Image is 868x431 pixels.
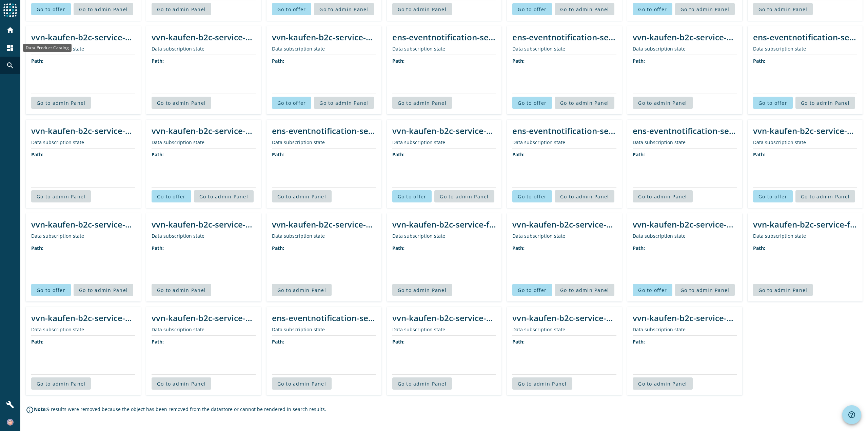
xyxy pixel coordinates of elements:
span: Go to admin Panel [398,100,447,106]
span: Go to admin Panel [157,6,206,13]
button: Go to admin Panel [633,97,692,109]
span: Path: [272,151,284,158]
div: vvn-kaufen-b2c-service-8e0e6d0a-e924-4d60-9ef7-c2acaa5d0fd6 [31,219,135,230]
button: Go to admin Panel [392,284,452,296]
button: Go to admin Panel [753,284,813,296]
div: Data subscription state [633,233,737,239]
span: Path: [31,245,43,251]
div: Data subscription state [633,45,737,52]
button: Go to admin Panel [272,284,332,296]
span: Go to admin Panel [37,380,85,387]
span: Path: [512,151,525,158]
div: Data subscription state [152,139,256,145]
span: Path: [633,338,645,345]
button: Go to admin Panel [152,377,211,390]
div: vvn-kaufen-b2c-service-cb81e88e-4286-4db2-b9e0-23718464de5b [31,125,135,136]
span: Go to admin Panel [680,6,729,13]
i: info_outline [26,406,34,414]
span: Go to admin Panel [560,287,609,293]
button: Go to admin Panel [434,190,494,202]
span: Go to admin Panel [638,193,687,200]
button: Go to admin Panel [795,97,855,109]
button: Go to offer [512,190,552,202]
span: Go to offer [518,6,547,13]
span: Go to admin Panel [801,100,850,106]
button: Go to admin Panel [272,377,332,390]
div: vvn-kaufen-b2c-service-f392ede0-400d-4ed5-810c-4fe387c7155b [392,219,496,230]
button: Go to offer [152,190,191,202]
span: Path: [272,338,284,345]
img: 4159e58116902dad3bfdf60803ab4aba [7,419,14,426]
mat-icon: dashboard [6,44,14,52]
div: vvn-kaufen-b2c-service-b358e23b-bee5-42e1-9c16-9108f4e4d15a [512,312,616,324]
button: Go to admin Panel [555,284,614,296]
span: Path: [152,151,164,158]
button: Go to admin Panel [314,3,374,15]
div: Data subscription state [633,326,737,333]
button: Go to offer [512,97,552,109]
button: Go to offer [753,97,793,109]
button: Go to admin Panel [152,97,211,109]
button: Go to admin Panel [392,3,452,15]
div: Data subscription state [31,45,135,52]
span: Go to admin Panel [79,6,128,13]
button: Go to admin Panel [152,3,211,15]
span: Path: [392,151,405,158]
span: Path: [272,245,284,251]
span: Path: [31,151,43,158]
div: Data subscription state [753,45,857,52]
div: vvn-kaufen-b2c-service-a6031bc3-0c22-428f-b568-e926baa17e1f [31,312,135,324]
div: vvn-kaufen-b2c-service-793ee785-058b-4248-b609-d98b58a54586 [152,32,256,43]
span: Go to admin Panel [319,100,368,106]
mat-icon: home [6,26,14,34]
span: Path: [392,58,405,64]
span: Path: [392,245,405,251]
div: ens-eventnotification-service-7f97784c8-5kx2q-Z [633,125,737,136]
span: Go to admin Panel [758,287,807,293]
mat-icon: build [6,400,14,409]
span: Path: [152,338,164,345]
div: Data subscription state [31,139,135,145]
span: Go to offer [758,193,787,200]
span: Go to offer [758,100,787,106]
button: Go to admin Panel [392,377,452,390]
div: vvn-kaufen-b2c-service-28040107-5e50-4b75-a9c3-91aeb73c60bd [512,219,616,230]
span: Path: [753,245,765,251]
span: Go to admin Panel [277,380,326,387]
div: vvn-kaufen-b2c-service-a63c962f-87bc-4595-83fa-c07ed220fc5a [633,32,737,43]
div: Data subscription state [152,45,256,52]
div: ens-eventnotification-service-c644bf-qbm6c-P [512,32,616,43]
span: Path: [633,58,645,64]
button: Go to admin Panel [555,190,614,202]
button: Go to admin Panel [74,3,133,15]
button: Go to admin Panel [512,377,572,390]
button: Go to offer [272,97,312,109]
button: Go to offer [633,284,672,296]
div: Data subscription state [392,233,496,239]
button: Go to admin Panel [31,190,91,202]
span: Go to admin Panel [277,287,326,293]
div: vvn-kaufen-b2c-service-a40978a9-70de-4b96-a100-916b554455e2 [392,125,496,136]
span: Path: [31,58,43,64]
button: Go to admin Panel [152,284,211,296]
button: Go to admin Panel [795,190,855,202]
button: Go to offer [31,3,71,15]
div: Data subscription state [152,233,256,239]
div: vvn-kaufen-b2c-service-06b15d5f-76c9-4bb3-8803-2768e1ac8b5e [753,125,857,136]
span: Go to admin Panel [560,6,609,13]
span: Go to admin Panel [560,100,609,106]
button: Go to admin Panel [31,377,91,390]
span: Path: [512,245,525,251]
div: vvn-kaufen-b2c-service-80708bf7-34c9-44be-91a3-436ebbaa7cb8 [152,312,256,324]
button: Go to admin Panel [31,97,91,109]
div: Data subscription state [512,326,616,333]
button: Go to offer [392,190,432,202]
button: Go to offer [272,3,312,15]
span: Go to admin Panel [157,380,206,387]
span: Go to admin Panel [398,380,447,387]
span: Go to offer [518,193,547,200]
div: vvn-kaufen-b2c-service-c24200be-b4dd-4e6c-9be2-d839859ce916 [31,32,135,43]
span: Go to admin Panel [680,287,729,293]
span: Go to offer [638,6,667,13]
img: spoud-logo.svg [3,3,17,17]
